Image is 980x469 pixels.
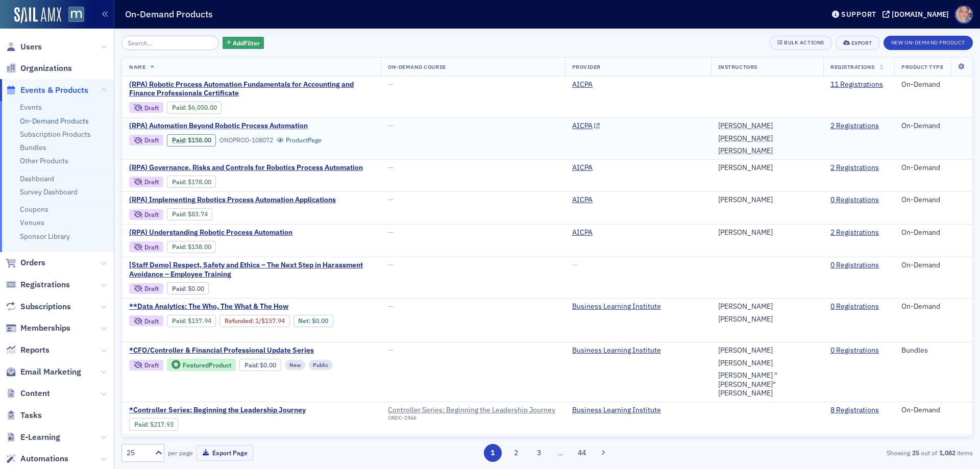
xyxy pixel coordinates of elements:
[696,448,973,457] div: Showing out of items
[901,121,965,131] div: On-Demand
[718,134,773,143] a: [PERSON_NAME]
[129,228,301,237] span: (RPA) Understanding Robotic Process Automation
[188,210,208,218] span: $83.74
[830,80,883,89] a: 11 Registrations
[219,315,289,327] div: Refunded: 0 - $15794
[167,208,212,220] div: Paid: 1 - $8374
[718,121,773,131] a: [PERSON_NAME]
[172,178,185,186] a: Paid
[244,361,260,369] span: :
[167,102,222,114] div: Paid: 11 - $605000
[20,232,70,241] a: Sponsor Library
[20,279,70,290] span: Registrations
[901,163,965,172] div: On-Demand
[6,323,70,334] a: Memberships
[172,243,185,251] a: Paid
[129,406,306,415] a: *Controller Series: Beginning the Leadership Journey
[172,136,188,144] span: :
[572,121,600,131] a: AICPA
[129,195,336,205] a: (RPA) Implementing Robotics Process Automation Applications
[167,282,209,294] div: Paid: 1 - $0
[718,359,773,368] div: [PERSON_NAME]
[20,366,81,378] span: Email Marketing
[129,163,363,172] span: (RPA) Governance, Risks and Controls for Robotics Process Automation
[20,432,60,443] span: E-Learning
[129,63,145,70] span: Name
[388,414,555,421] div: ONDC-1566
[129,177,163,187] div: Draft
[20,323,70,334] span: Memberships
[144,105,159,111] div: Draft
[718,371,816,398] a: [PERSON_NAME] "[PERSON_NAME]" [PERSON_NAME]
[830,406,879,415] a: 8 Registrations
[167,176,216,188] div: Paid: 2 - $17800
[129,346,314,355] span: *CFO/Controller & Financial Professional Update Series
[197,445,253,461] button: Export Page
[298,317,312,325] span: Net :
[129,209,163,220] div: Draft
[572,195,600,205] a: AICPA
[129,283,163,294] div: Draft
[955,6,973,23] span: Profile
[388,195,394,204] span: —
[188,136,211,144] span: $158.00
[188,178,211,186] span: $178.00
[892,10,949,19] div: [DOMAIN_NAME]
[129,346,374,355] a: *CFO/Controller & Financial Professional Update Series
[830,195,879,205] a: 0 Registrations
[718,315,773,324] a: [PERSON_NAME]
[144,137,159,143] div: Draft
[14,7,61,23] a: SailAMX
[183,362,231,368] div: Featured Product
[129,102,163,113] div: Draft
[784,40,824,45] div: Bulk Actions
[309,360,333,370] div: Public
[20,103,42,112] a: Events
[134,421,150,428] span: :
[129,121,322,131] a: (RPA) Automation Beyond Robotic Process Automation
[172,104,188,111] span: :
[129,302,374,311] a: **Data Analytics: The Who, The What & The How
[121,36,219,50] input: Search…
[830,302,879,311] a: 0 Registrations
[172,210,188,218] span: :
[388,345,394,355] span: —
[718,302,773,311] a: [PERSON_NAME]
[20,143,46,152] a: Bundles
[127,448,149,458] div: 25
[129,261,374,279] span: [Staff Demo] Respect, Safety and Ethics – The Next Step in Harassment Avoidance – Employee Training
[572,302,669,311] a: Business Learning Institute
[6,432,60,443] a: E-Learning
[293,315,333,327] div: Net: $0
[20,187,78,196] a: Survey Dashboard
[20,388,50,399] span: Content
[129,80,374,98] a: (RPA) Robotic Process Automation Fundamentals for Accounting and Finance Professionals Certificate
[388,302,394,311] span: —
[6,453,68,464] a: Automations
[901,228,965,237] div: On-Demand
[6,344,50,356] a: Reports
[144,286,159,291] div: Draft
[125,8,213,20] h1: On-Demand Products
[225,317,255,325] span: :
[901,261,965,270] div: On-Demand
[167,241,216,253] div: Paid: 2 - $15800
[6,366,81,378] a: Email Marketing
[6,63,72,74] a: Organizations
[172,317,188,325] span: :
[20,85,88,96] span: Events & Products
[718,163,773,172] a: [PERSON_NAME]
[20,174,54,183] a: Dashboard
[129,418,178,430] div: Paid: 9 - $21793
[573,444,591,462] button: 44
[129,315,163,326] div: Draft
[20,257,45,268] span: Orders
[830,228,879,237] a: 2 Registrations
